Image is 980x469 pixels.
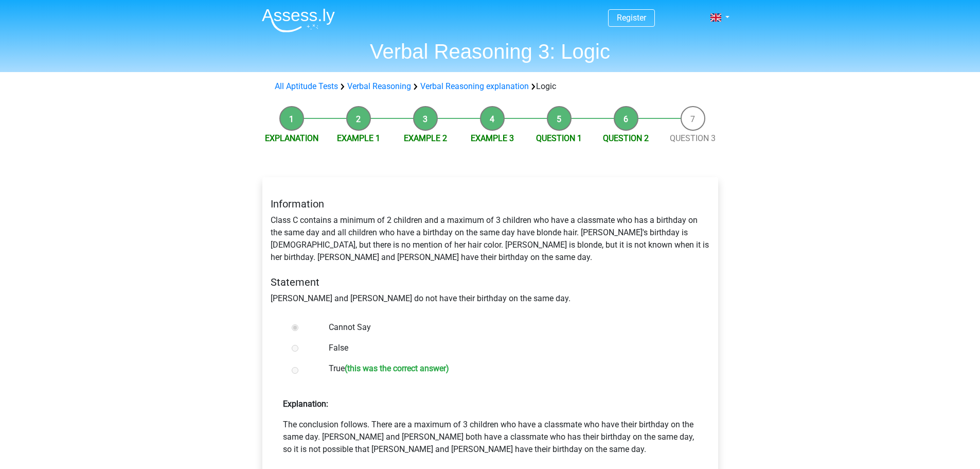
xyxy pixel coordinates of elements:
[283,419,698,456] p: The conclusion follows. There are a maximum of 3 children who have a classmate who have their bir...
[345,363,449,373] h6: (this was the correct answer)
[271,276,710,288] h5: Statement
[263,189,718,313] div: Class C contains a minimum of 2 children and a maximum of 3 children who have a classmate who has...
[265,133,318,143] a: Explanation
[420,81,529,91] a: Verbal Reasoning explanation
[275,81,338,91] a: All Aptitude Tests
[404,133,447,143] a: Example 2
[471,133,514,143] a: Example 3
[283,399,328,409] strong: Explanation:
[329,342,685,354] label: False
[670,133,716,143] a: Question 3
[603,133,649,143] a: Question 2
[347,81,411,91] a: Verbal Reasoning
[536,133,582,143] a: Question 1
[254,39,727,64] h1: Verbal Reasoning 3: Logic
[337,133,380,143] a: Example 1
[617,13,646,23] a: Register
[262,8,335,32] img: Assessly
[329,321,685,334] label: Cannot Say
[271,198,710,210] h5: Information
[271,80,710,93] div: Logic
[329,362,685,377] label: True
